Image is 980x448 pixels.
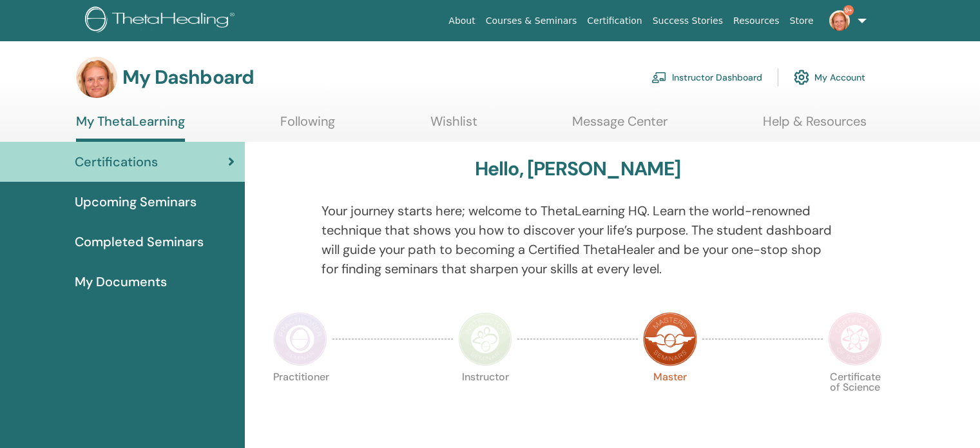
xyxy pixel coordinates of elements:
[430,113,477,139] a: Wishlist
[828,372,882,426] p: Certificate of Science
[651,63,762,92] a: Instructor Dashboard
[76,113,185,142] a: My ThetaLearning
[75,152,158,171] span: Certifications
[443,9,480,33] a: About
[458,312,512,366] img: Instructor
[785,9,819,33] a: Store
[475,157,681,180] h3: Hello, [PERSON_NAME]
[75,232,204,251] span: Completed Seminars
[843,5,854,15] span: 9+
[280,113,335,139] a: Following
[85,6,239,35] img: logo.png
[76,57,117,98] img: default.jpg
[794,66,809,88] img: cog.svg
[648,9,728,33] a: Success Stories
[572,113,668,139] a: Message Center
[75,192,197,211] span: Upcoming Seminars
[322,201,834,278] p: Your journey starts here; welcome to ThetaLearning HQ. Learn the world-renowned technique that sh...
[273,372,327,426] p: Practitioner
[763,113,867,139] a: Help & Resources
[643,312,697,366] img: Master
[828,312,882,366] img: Certificate of Science
[728,9,785,33] a: Resources
[122,66,254,89] h3: My Dashboard
[481,9,582,33] a: Courses & Seminars
[794,63,865,92] a: My Account
[643,372,697,426] p: Master
[829,10,850,31] img: default.jpg
[651,72,667,83] img: chalkboard-teacher.svg
[582,9,647,33] a: Certification
[75,272,167,291] span: My Documents
[458,372,512,426] p: Instructor
[273,312,327,366] img: Practitioner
